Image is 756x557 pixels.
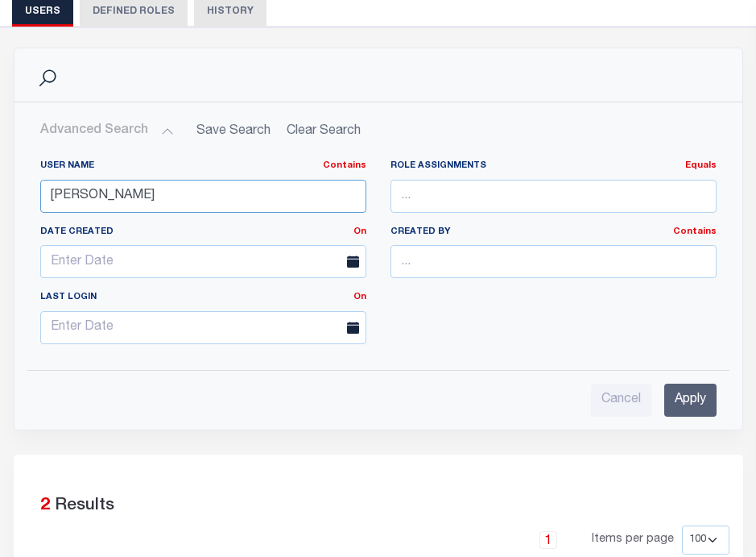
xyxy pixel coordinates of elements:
span: 2 [40,497,50,514]
span: Items per page [592,531,674,549]
label: Role Assignments [390,160,717,173]
a: Equals [685,161,717,170]
input: Cancel [591,384,651,417]
label: Last Login [28,291,378,305]
label: User Name [40,160,366,173]
input: ... [40,180,366,213]
input: ... [390,245,717,278]
label: Results [55,493,114,519]
input: Apply [664,384,717,417]
input: Enter Date [40,311,366,344]
a: On [353,227,366,236]
a: Contains [323,161,366,170]
input: ... [390,180,717,213]
input: Enter Date [40,245,366,278]
label: Created By [390,226,717,239]
label: Date Created [28,226,378,239]
a: On [353,293,366,301]
a: Contains [673,227,717,236]
button: Advanced Search [40,115,174,147]
a: 1 [539,531,557,549]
